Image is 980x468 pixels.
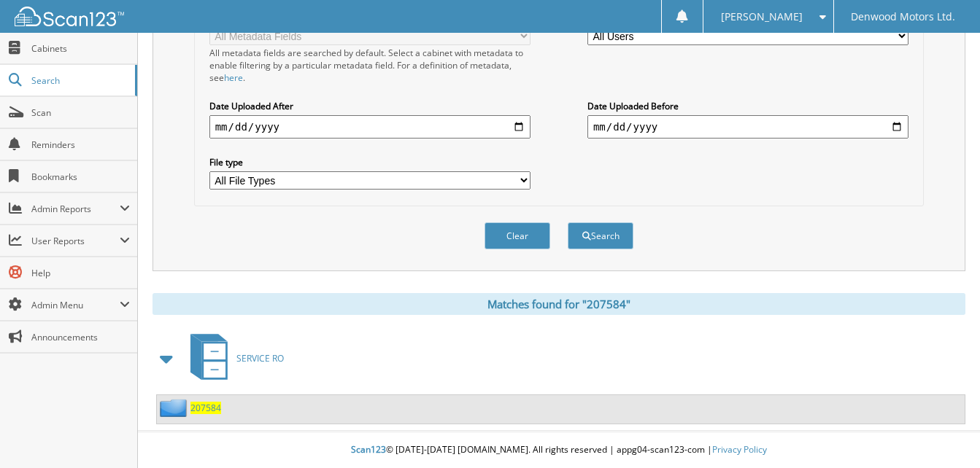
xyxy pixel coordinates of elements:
span: Cabinets [31,42,130,55]
span: Admin Menu [31,299,120,311]
img: scan123-logo-white.svg [15,7,124,26]
a: here [224,71,243,84]
span: Scan [31,106,130,119]
span: Scan123 [351,443,386,456]
span: User Reports [31,235,120,247]
span: Denwood Motors Ltd. [851,12,955,21]
span: SERVICE RO [236,352,284,364]
label: Date Uploaded Before [587,100,908,112]
span: Help [31,267,130,279]
span: [PERSON_NAME] [721,12,803,21]
span: Reminders [31,139,130,151]
span: Bookmarks [31,171,130,183]
a: Privacy Policy [712,443,767,456]
label: Date Uploaded After [209,100,530,112]
span: Search [31,74,128,87]
input: start [209,115,530,139]
button: Search [568,222,633,249]
iframe: Chat Widget [907,398,980,468]
a: SERVICE RO [182,329,284,387]
a: 207584 [190,402,221,414]
img: folder2.png [160,399,190,417]
div: © [DATE]-[DATE] [DOMAIN_NAME]. All rights reserved | appg04-scan123-com | [138,432,980,468]
span: Admin Reports [31,203,120,215]
button: Clear [485,222,550,249]
label: File type [209,156,530,168]
input: end [587,115,908,139]
span: Announcements [31,331,130,343]
div: Matches found for "207584" [153,293,965,315]
div: All metadata fields are searched by default. Select a cabinet with metadata to enable filtering b... [209,47,530,84]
